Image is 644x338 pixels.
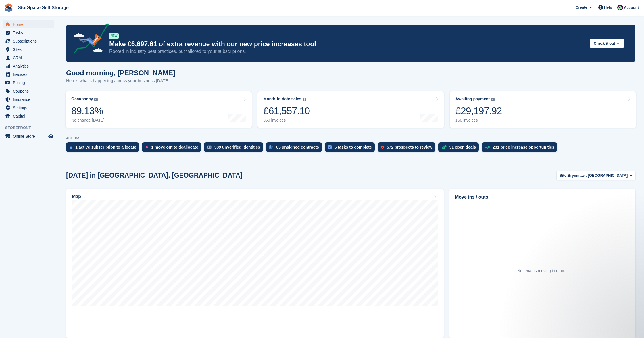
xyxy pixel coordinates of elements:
a: StorSpace Self Storage [16,3,71,12]
div: 359 invoices [263,118,310,123]
a: menu [3,20,54,28]
span: Sites [13,45,47,53]
div: 89.13% [71,105,105,117]
img: price_increase_opportunities-93ffe204e8149a01c8c9dc8f82e8f89637d9d84a8eef4429ea346261dce0b2c0.svg [485,146,490,149]
div: 51 open deals [449,145,476,149]
img: task-75834270c22a3079a89374b754ae025e5fb1db73e45f91037f5363f120a921f8.svg [328,145,332,149]
span: Online Store [13,132,47,140]
span: Capital [13,112,47,120]
span: Create [576,5,587,10]
div: 156 invoices [455,118,502,123]
span: Site: [560,173,568,178]
span: Home [13,20,47,28]
span: Insurance [13,95,47,103]
p: Rooted in industry best practices, but tailored to your subscriptions. [109,48,585,55]
a: menu [3,62,54,70]
div: 1 active subscription to allocate [75,145,136,149]
img: contract_signature_icon-13c848040528278c33f63329250d36e43548de30e8caae1d1a13099fd9432cc5.svg [269,145,273,149]
img: Ross Hadlington [617,5,623,10]
div: £61,557.10 [263,105,310,117]
a: menu [3,112,54,120]
div: 5 tasks to complete [335,145,372,149]
a: menu [3,104,54,112]
a: 572 prospects to review [378,142,438,155]
div: Occupancy [71,97,93,101]
a: menu [3,70,54,78]
h2: [DATE] in [GEOGRAPHIC_DATA], [GEOGRAPHIC_DATA] [66,172,243,179]
a: Preview store [47,133,54,140]
a: menu [3,87,54,95]
a: 1 move out to deallocate [142,142,204,155]
p: ACTIONS [66,136,635,140]
img: icon-info-grey-7440780725fd019a000dd9b08b2336e03edf1995a4989e88bcd33f0948082b44.svg [491,98,495,101]
h2: Move ins / outs [455,194,630,201]
a: menu [3,29,54,37]
a: 51 open deals [438,142,482,155]
span: Coupons [13,87,47,95]
div: Month-to-date sales [263,97,301,101]
a: Awaiting payment £29,197.92 156 invoices [450,91,636,128]
div: 589 unverified identities [214,145,260,149]
button: Check it out → [590,39,624,48]
a: menu [3,79,54,87]
div: £29,197.92 [455,105,502,117]
span: Account [624,5,639,11]
div: 231 price increase opportunities [493,145,554,149]
img: active_subscription_to_allocate_icon-d502201f5373d7db506a760aba3b589e785aa758c864c3986d89f69b8ff3... [70,145,72,149]
div: No change [DATE] [71,118,105,123]
img: deal-1b604bf984904fb50ccaf53a9ad4b4a5d6e5aea283cecdc64d6e3604feb123c2.svg [442,145,447,149]
div: No tenants moving in or out. [517,268,568,274]
span: Analytics [13,62,47,70]
a: 85 unsigned contracts [266,142,325,155]
span: Subscriptions [13,37,47,45]
div: NEW [109,33,119,39]
a: 5 tasks to complete [325,142,378,155]
button: Site: Brynmawr, [GEOGRAPHIC_DATA] [556,171,635,180]
span: Settings [13,104,47,112]
a: Month-to-date sales £61,557.10 359 invoices [257,91,444,128]
h2: Map [72,194,81,199]
div: 572 prospects to review [387,145,432,149]
a: menu [3,37,54,45]
span: Invoices [13,70,47,78]
div: 1 move out to deallocate [151,145,198,149]
span: Storefront [5,125,57,131]
img: icon-info-grey-7440780725fd019a000dd9b08b2336e03edf1995a4989e88bcd33f0948082b44.svg [94,98,98,101]
div: Awaiting payment [455,97,490,101]
p: Here's what's happening across your business [DATE] [66,78,175,84]
a: Occupancy 89.13% No change [DATE] [66,91,252,128]
span: Help [604,5,612,10]
a: menu [3,95,54,103]
img: move_outs_to_deallocate_icon-f764333ba52eb49d3ac5e1228854f67142a1ed5810a6f6cc68b1a99e826820c5.svg [145,145,148,149]
p: Make £6,697.61 of extra revenue with our new price increases tool [109,40,585,48]
a: 1 active subscription to allocate [66,142,142,155]
img: prospect-51fa495bee0391a8d652442698ab0144808aea92771e9ea1ae160a38d050c398.svg [381,145,384,149]
img: verify_identity-adf6edd0f0f0b5bbfe63781bf79b02c33cf7c696d77639b501bdc392416b5a36.svg [207,145,212,149]
span: Tasks [13,29,47,37]
img: icon-info-grey-7440780725fd019a000dd9b08b2336e03edf1995a4989e88bcd33f0948082b44.svg [303,98,306,101]
a: 231 price increase opportunities [482,142,560,155]
span: Pricing [13,79,47,87]
a: menu [3,45,54,53]
img: stora-icon-8386f47178a22dfd0bd8f6a31ec36ba5ce8667c1dd55bd0f319d3a0aa187defe.svg [5,3,13,12]
a: menu [3,54,54,62]
h1: Good morning, [PERSON_NAME] [66,69,175,77]
div: 85 unsigned contracts [276,145,319,149]
img: price-adjustments-announcement-icon-8257ccfd72463d97f412b2fc003d46551f7dbcb40ab6d574587a9cd5c0d94... [69,23,109,56]
span: Brynmawr, [GEOGRAPHIC_DATA] [568,173,628,178]
span: CRM [13,54,47,62]
a: 589 unverified identities [204,142,266,155]
a: menu [3,132,54,140]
